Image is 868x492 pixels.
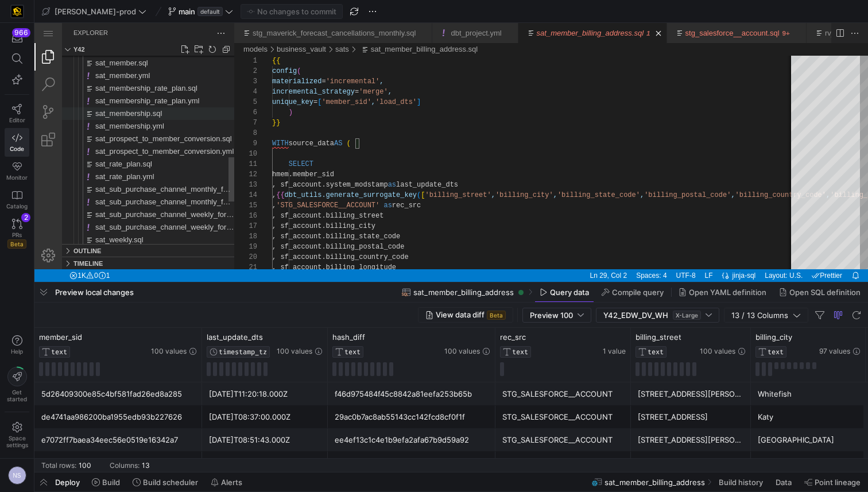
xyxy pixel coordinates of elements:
[238,210,366,218] span: , sf_account.billing_state_code
[638,406,744,428] div: [STREET_ADDRESS]
[238,189,349,197] span: , sf_account.billing_street
[277,347,312,355] span: 100 values
[48,198,200,211] div: /models/business_vault/sats/sat_sub_purchase_channel_weekly_forecast.yml
[209,383,321,405] div: [DATE]T11:20:18.000Z
[770,472,797,491] button: Data
[5,28,29,48] button: 966
[768,348,784,356] span: TEXT
[209,429,321,451] div: [DATE]T08:51:43.000Z
[461,168,519,176] span: 'billing_city'
[210,43,223,53] div: 2
[519,168,523,176] span: ,
[28,122,200,135] div: sat_prospect_to_member_conversion.yml
[48,211,200,223] div: /models/business_vault/sats/sat_weekly.sql
[606,168,610,176] span: ,
[28,173,200,185] div: sat_sub_purchase_channel_monthly_forecast.yml
[6,174,28,181] span: Monitor
[61,137,118,145] span: sat_rate_plan.sql
[335,452,489,474] div: f3486e446f74a564dcc72fffb658cda8
[534,282,594,302] button: Query data
[238,34,246,42] span: {{
[337,75,341,83] span: ,
[32,246,78,259] a: Errors: 1001, Infos: 1
[61,86,127,95] span: sat_membership.sql
[48,84,200,97] div: /models/business_vault/sats/sat_membership.sql
[814,4,827,17] a: More Actions...
[48,160,200,173] div: /models/business_vault/sats/sat_sub_purchase_channel_monthly_forecast.sql
[55,7,136,16] span: [PERSON_NAME]-prod
[776,478,792,487] span: Data
[696,246,726,259] div: jinja-sql
[457,168,461,176] span: ,
[758,383,859,405] div: Whitefish
[210,146,223,157] div: 12
[758,5,769,16] li: Close (⌘W)
[61,36,114,44] span: sat_member.sql
[502,383,624,405] div: STG_SALESFORCE__ACCOUNT
[10,145,24,152] span: Code
[758,406,859,428] div: Katy
[599,246,635,259] a: Spaces: 4
[48,122,200,135] div: /models/business_vault/sats/sat_prospect_to_member_conversion.yml
[186,21,197,32] a: Collapse Folders in Explorer
[604,478,705,487] span: sat_member_billing_address
[48,148,200,160] div: /models/business_vault/sats/sat_rate_plan.yml
[48,59,200,72] div: /models/business_vault/sats/sat_membership_rate_plan.sql
[618,5,630,16] li: Close (⌘W)
[470,5,481,16] li: Close (⌘W)
[30,246,80,259] div: Errors: 1001, Infos: 1
[79,462,91,470] div: 100
[61,200,223,208] span: sat_sub_purchase_channel_weekly_forecast.yml
[180,4,193,17] a: Views and More Actions...
[436,310,506,320] span: View data diff
[209,406,321,428] div: [DATE]T08:37:00.000Z
[145,21,156,32] a: New File...
[349,179,357,187] span: as
[210,157,223,167] div: 13
[41,406,195,428] div: de4741aa986200ba1955edb93b227626
[55,478,80,487] span: Deploy
[724,308,808,323] button: 13 / 13 Columns
[210,219,223,229] div: 19
[5,2,29,21] a: https://storage.googleapis.com/y42-prod-data-exchange/images/uAsz27BndGEK0hZWDFeOjoxA7jCwgK9jE472...
[218,6,381,14] a: stg_maverick_forecast_cancellations_monthly.sql
[238,241,362,249] span: , sf_account.billing_longitude
[731,311,793,320] span: 13 / 13 Columns
[210,198,223,208] div: 17
[301,20,315,33] div: /models/business_vault/sats
[512,348,528,356] span: TEXT
[48,185,200,198] div: /models/business_vault/sats/sat_sub_purchase_channel_weekly_forecast.sql
[287,55,291,63] span: =
[666,246,683,259] div: LF
[61,48,115,57] span: sat_member.yml
[335,406,489,428] div: 29ac0b7ac8ab55143cc142fcd8cf0f1f
[279,75,283,83] span: =
[28,160,200,173] div: sat_sub_purchase_channel_monthly_forecast.sql
[719,478,763,487] span: Build history
[758,452,859,474] div: [GEOGRAPHIC_DATA]
[815,478,861,487] span: Point lineage
[701,168,792,176] span: 'billing_country_code'
[502,406,624,428] div: STG_SALESFORCE__ACCOUNT
[158,21,170,32] a: New Folder...
[61,124,199,133] span: sat_prospect_to_member_conversion.yml
[5,128,29,157] a: Code
[48,72,200,84] div: /models/business_vault/sats/sat_membership_rate_plan.yml
[179,7,195,16] span: main
[242,168,250,176] span: {{
[172,21,184,32] li: Refresh Explorer
[51,348,67,356] span: TEXT
[635,332,681,342] span: billing_street
[8,466,26,485] div: NS
[774,246,811,259] a: check-all Prettier
[61,149,120,158] span: sat_rate_plan.yml
[210,115,223,126] div: 9
[638,383,744,405] div: [STREET_ADDRESS][PERSON_NAME]
[362,158,424,166] span: last_update_dts
[210,95,223,105] div: 7
[41,452,195,474] div: a92d73e0ba529b35322f269ddd5ee6a1
[210,33,223,43] div: 1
